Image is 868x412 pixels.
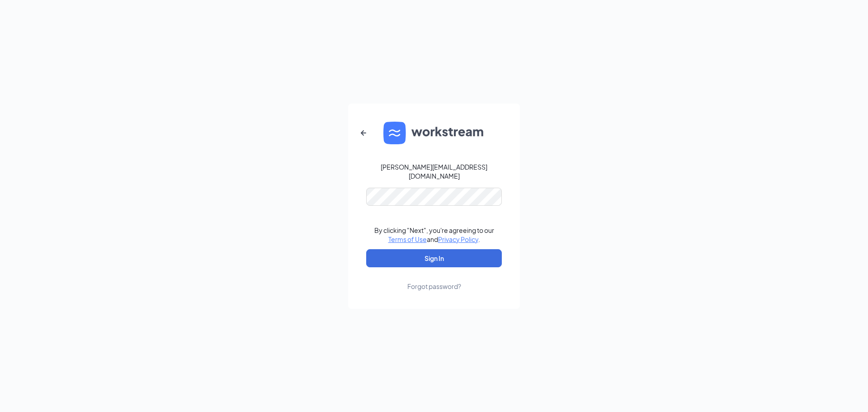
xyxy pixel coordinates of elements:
button: Sign In [366,249,502,267]
div: By clicking "Next", you're agreeing to our and . [374,226,494,244]
a: Privacy Policy [438,235,478,243]
svg: ArrowLeftNew [358,128,369,138]
div: [PERSON_NAME][EMAIL_ADDRESS][DOMAIN_NAME] [366,162,502,180]
img: WS logo and Workstream text [383,122,485,144]
a: Forgot password? [407,267,461,291]
a: Terms of Use [388,235,427,243]
button: ArrowLeftNew [353,122,374,144]
div: Forgot password? [407,282,461,291]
